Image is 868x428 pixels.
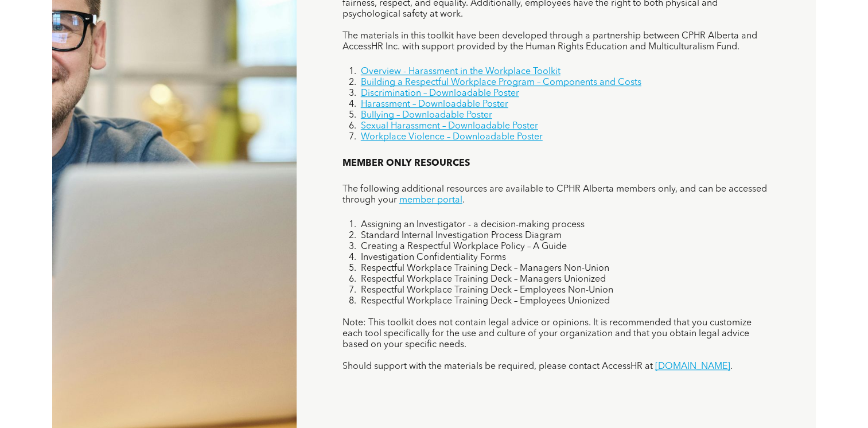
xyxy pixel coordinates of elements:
span: Respectful Workplace Training Deck – Managers Unionized [361,275,606,284]
span: . [462,196,465,205]
span: . [730,362,733,371]
a: Bullying – Downloadable Poster [361,111,492,120]
a: Building a Respectful Workplace Program – Components and Costs [361,78,641,87]
span: Investigation Confidentiality Forms [361,253,506,262]
span: Note: This toolkit does not contain legal advice or opinions. It is recommended that you customiz... [342,318,752,349]
span: Respectful Workplace Training Deck – Employees Unionized [361,297,610,306]
a: Workplace Violence – Downloadable Poster [361,133,543,142]
a: Sexual Harassment – Downloadable Poster [361,122,538,131]
a: Harassment – Downloadable Poster [361,100,508,109]
span: Creating a Respectful Workplace Policy – A Guide [361,242,567,251]
span: Standard Internal Investigation Process Diagram [361,231,562,240]
a: Overview - Harassment in the Workplace Toolkit [361,67,560,76]
span: Should support with the materials be required, please contact AccessHR at [342,362,653,371]
span: The following additional resources are available to CPHR Alberta members only, and can be accesse... [342,185,767,205]
a: member portal [399,196,462,205]
span: Assigning an Investigator - a decision-making process [361,220,585,229]
a: [DOMAIN_NAME] [655,362,730,371]
span: Respectful Workplace Training Deck – Managers Non-Union [361,264,609,273]
span: Respectful Workplace Training Deck – Employees Non-Union [361,286,613,295]
a: Discrimination – Downloadable Poster [361,89,519,98]
span: MEMBER ONLY RESOURCES [342,159,470,168]
span: The materials in this toolkit have been developed through a partnership between CPHR Alberta and ... [342,32,757,52]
